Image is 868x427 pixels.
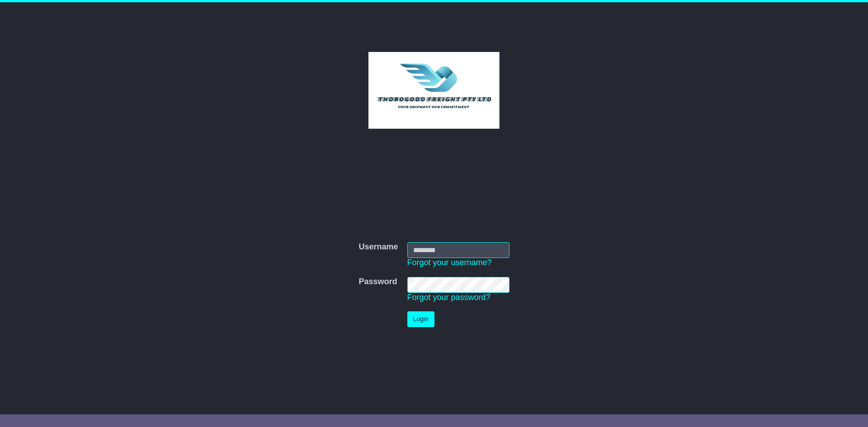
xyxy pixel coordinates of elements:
[407,293,491,302] a: Forgot your password?
[359,277,397,287] label: Password
[407,258,492,267] a: Forgot your username?
[359,242,398,252] label: Username
[407,311,434,327] button: Login
[368,52,500,129] img: Thorogood Freight Pty Ltd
